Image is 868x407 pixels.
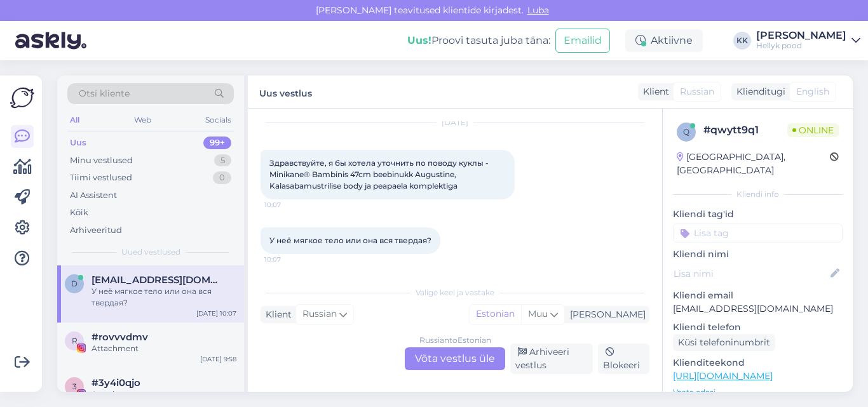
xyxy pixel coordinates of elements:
span: У неё мягкое тело или она вся твердая? [269,236,431,245]
div: Klient [261,308,292,321]
div: AI Assistent [70,189,117,202]
div: [GEOGRAPHIC_DATA], [GEOGRAPHIC_DATA] [677,150,830,177]
div: У неё мягкое тело или она вся твердая? [92,286,236,309]
span: Russian [680,85,714,98]
span: 10:07 [264,255,312,264]
div: Küsi telefoninumbrit [673,334,775,351]
p: Kliendi email [673,289,843,302]
span: #3y4i0qjo [92,377,140,389]
div: Russian to Estonian [419,335,491,346]
span: Muu [528,308,548,319]
div: [DATE] [261,117,649,128]
div: [DATE] 10:07 [196,309,236,318]
div: Klienditugi [731,85,785,98]
div: [PERSON_NAME] [565,308,646,321]
div: Web [132,112,154,128]
span: Russian [302,307,337,321]
div: Arhiveeri vestlus [510,344,593,374]
div: Tiimi vestlused [70,171,132,184]
div: Kliendi info [673,189,843,200]
span: Otsi kliente [79,87,130,100]
label: Uus vestlus [259,83,312,100]
span: Online [787,123,839,137]
p: Klienditeekond [673,356,843,370]
span: 3 [72,382,77,391]
div: Klient [638,85,669,98]
div: Aktiivne [625,29,703,52]
p: [EMAIL_ADDRESS][DOMAIN_NAME] [673,302,843,316]
span: Здравствуйте, я бы хотела уточнить по поводу куклы -Minikane® Bambinis 47cm beebinukk Augustine, ... [269,158,489,190]
p: Kliendi tag'id [673,208,843,221]
span: 10:07 [264,200,312,210]
span: d [71,279,78,288]
input: Lisa tag [673,224,843,243]
div: Estonian [470,305,521,324]
div: KK [733,32,751,50]
a: [URL][DOMAIN_NAME] [673,370,773,382]
p: Vaata edasi ... [673,387,843,398]
div: Võta vestlus üle [405,347,505,370]
p: Kliendi telefon [673,321,843,334]
span: darya.gusseinova98@gmail.com [92,274,224,286]
div: 5 [214,154,231,167]
div: Minu vestlused [70,154,133,167]
div: 0 [213,171,231,184]
div: Attachment [92,389,236,400]
div: All [67,112,82,128]
div: Valige keel ja vastake [261,287,649,298]
p: Kliendi nimi [673,248,843,261]
span: r [72,336,78,345]
span: Luba [524,4,553,16]
div: Socials [203,112,234,128]
div: Kõik [70,206,88,219]
div: Uus [70,137,86,149]
div: Blokeeri [598,344,649,374]
span: q [683,127,689,137]
span: English [796,85,829,98]
b: Uus! [407,34,431,46]
input: Lisa nimi [674,267,828,281]
a: [PERSON_NAME]Hellyk pood [756,30,860,51]
span: Uued vestlused [121,246,180,258]
div: [PERSON_NAME] [756,30,846,41]
button: Emailid [555,29,610,53]
span: #rovvvdmv [92,331,148,343]
div: Attachment [92,343,236,354]
div: [DATE] 9:58 [200,354,236,364]
div: Hellyk pood [756,41,846,51]
div: 99+ [203,137,231,149]
div: Proovi tasuta juba täna: [407,33,550,48]
div: Arhiveeritud [70,224,122,237]
div: # qwytt9q1 [703,123,787,138]
img: Askly Logo [10,86,34,110]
